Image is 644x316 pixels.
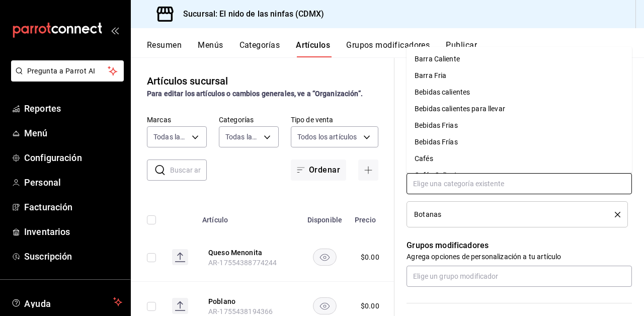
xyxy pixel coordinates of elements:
p: Agrega opciones de personalización a tu artículo [407,252,632,262]
strong: Para editar los artículos o cambios generales, ve a “Organización”. [147,90,363,98]
th: Precio [349,201,399,233]
li: Barra Caliente [407,51,632,67]
button: Resumen [147,40,182,57]
button: edit-product-location [208,296,289,306]
span: Menú [24,126,122,140]
span: AR-1755438194366 [208,307,273,315]
li: Bebidas Frías [407,134,632,150]
div: $ 0.00 [361,301,379,311]
p: Grupos modificadores [407,240,632,252]
div: Artículos sucursal [147,73,228,89]
button: Ordenar [291,160,346,181]
button: availability-product [313,249,337,266]
span: Inventarios [24,225,122,239]
button: delete [608,212,620,217]
li: Barra Fria [407,67,632,84]
li: Cafés [407,150,632,167]
span: Reportes [24,102,122,115]
span: Todos los artículos [297,132,357,142]
a: Pregunta a Parrot AI [7,73,124,84]
th: Disponible [301,201,349,233]
button: edit-product-location [208,248,289,258]
span: Pregunta a Parrot AI [27,66,108,76]
span: Ayuda [24,296,109,308]
button: availability-product [313,297,337,314]
button: Grupos modificadores [346,40,430,57]
li: Cafés Calientes [407,167,632,184]
li: Bebidas calientes [407,84,632,101]
span: Todas las categorías, Sin categoría [225,132,260,142]
button: Categorías [239,40,280,57]
div: $ 0.00 [361,252,379,262]
label: Categorías [219,116,279,123]
input: Buscar artículo [170,160,207,180]
button: open_drawer_menu [111,26,119,34]
span: Facturación [24,200,122,214]
span: Suscripción [24,250,122,263]
span: Personal [24,176,122,189]
span: AR-17554388774244 [208,259,277,267]
button: Pregunta a Parrot AI [11,60,124,82]
label: Tipo de venta [291,116,378,123]
button: Artículos [296,40,330,57]
div: navigation tabs [147,40,644,57]
li: Bebidas Frias [407,117,632,134]
h3: Sucursal: El nido de las ninfas (CDMX) [175,8,324,20]
li: Bebidas calientes para llevar [407,101,632,117]
span: Todas las marcas, Sin marca [153,132,188,142]
th: Artículo [196,201,301,233]
span: Botanas [414,211,441,218]
label: Marcas [147,116,207,123]
button: Publicar [446,40,477,57]
input: Elige un grupo modificador [407,266,632,287]
span: Configuración [24,151,122,165]
button: Menús [198,40,223,57]
input: Elige una categoría existente [407,173,632,194]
